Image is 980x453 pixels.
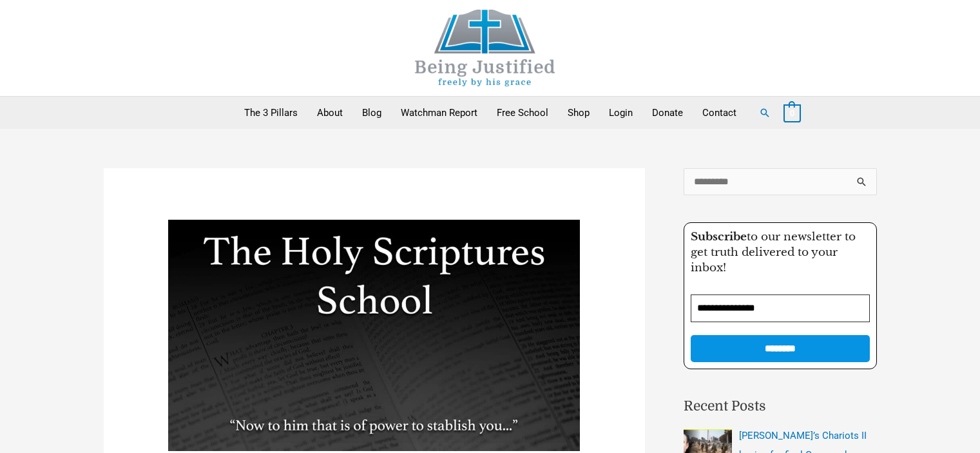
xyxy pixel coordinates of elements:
[691,230,747,244] strong: Subscribe
[307,97,352,129] a: About
[783,107,801,119] a: View Shopping Cart, empty
[235,97,307,129] a: The 3 Pillars
[389,10,582,86] img: Being Justified
[691,294,870,322] input: Email Address *
[599,97,642,129] a: Login
[235,97,746,129] nav: Primary Site Navigation
[691,230,856,275] span: to our newsletter to get truth delivered to your inbox!
[391,97,487,129] a: Watchman Report
[352,97,391,129] a: Blog
[790,108,794,118] span: 0
[759,107,771,119] a: Search button
[642,97,693,129] a: Donate
[684,396,877,417] h2: Recent Posts
[558,97,599,129] a: Shop
[693,97,746,129] a: Contact
[487,97,558,129] a: Free School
